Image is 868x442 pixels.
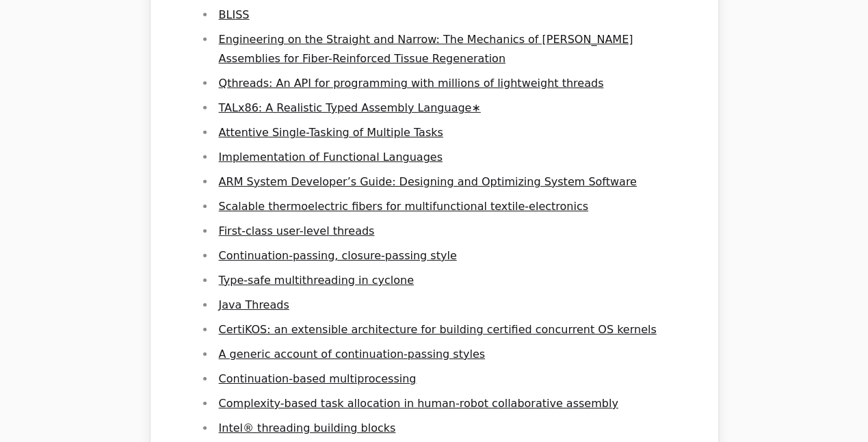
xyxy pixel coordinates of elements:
[219,77,604,90] a: Qthreads: An API for programming with millions of lightweight threads
[219,323,657,336] a: CertiKOS: an extensible architecture for building certified concurrent OS kernels
[219,8,250,21] a: BLISS
[219,274,414,287] a: Type-safe multithreading in cyclone
[219,101,481,114] a: TALx86: A Realistic Typed Assembly Language∗
[219,298,289,311] a: Java Threads
[219,224,375,237] a: First-class user-level threads
[219,249,457,262] a: Continuation-passing, closure-passing style
[219,348,485,361] a: A generic account of continuation-passing styles
[219,372,417,385] a: Continuation-based multiprocessing
[219,126,443,139] a: Attentive Single-Tasking of Multiple Tasks
[219,397,618,410] a: Complexity-based task allocation in human-robot collaborative assembly
[219,421,396,434] a: Intel® threading building blocks
[219,151,443,164] a: Implementation of Functional Languages
[219,200,588,213] a: Scalable thermoelectric fibers for multifunctional textile-electronics
[219,33,633,65] a: Engineering on the Straight and Narrow: The Mechanics of [PERSON_NAME] Assemblies for Fiber-Reinf...
[219,175,637,188] a: ARM System Developer’s Guide: Designing and Optimizing System Software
